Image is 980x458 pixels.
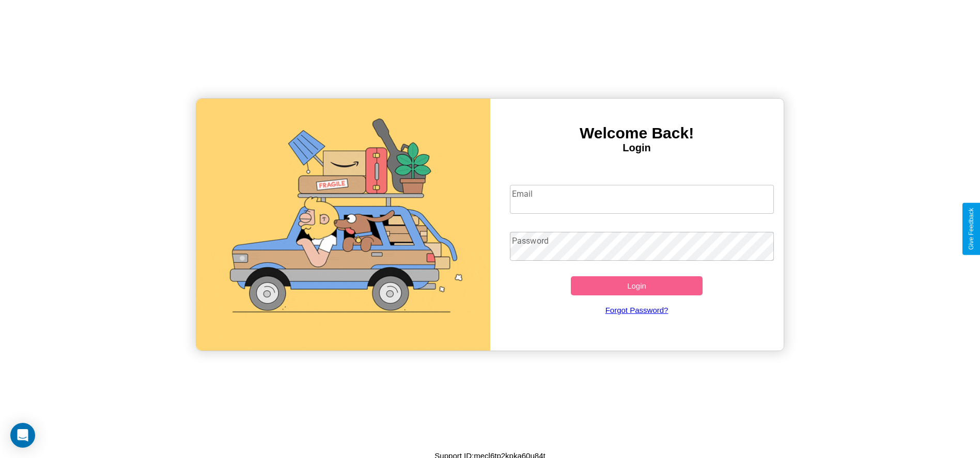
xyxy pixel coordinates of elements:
h3: Welcome Back! [490,124,784,142]
h4: Login [490,142,784,154]
div: Open Intercom Messenger [10,423,35,448]
div: Give Feedback [968,208,975,250]
a: Forgot Password? [505,295,769,325]
img: gif [196,99,490,351]
button: Login [571,276,703,295]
